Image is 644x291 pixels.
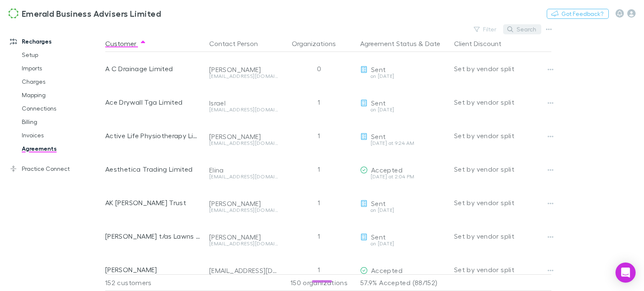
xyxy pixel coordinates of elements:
[281,119,357,152] div: 1
[13,115,110,129] a: Billing
[209,166,278,174] div: Elina
[13,88,110,102] a: Mapping
[425,35,440,52] button: Date
[371,233,386,241] span: Sent
[454,253,551,286] div: Set by vendor split
[547,9,609,19] button: Got Feedback?
[209,141,278,146] div: [EMAIL_ADDRESS][DOMAIN_NAME]
[371,266,402,274] span: Accepted
[281,85,357,119] div: 1
[281,219,357,253] div: 1
[13,102,110,115] a: Connections
[454,186,551,219] div: Set by vendor split
[503,24,541,34] button: Search
[209,233,278,241] div: [PERSON_NAME]
[360,35,447,52] div: &
[454,219,551,253] div: Set by vendor split
[371,166,402,174] span: Accepted
[292,35,346,52] button: Organizations
[2,35,110,48] a: Recharges
[360,275,447,291] p: 57.9% Accepted (88/152)
[360,141,447,146] div: [DATE] at 9:24 AM
[281,274,357,291] div: 150 organizations
[105,253,203,286] div: [PERSON_NAME]
[360,74,447,79] div: on [DATE]
[209,99,278,107] div: Israel
[105,35,146,52] button: Customer
[209,266,278,275] div: [EMAIL_ADDRESS][DOMAIN_NAME]
[454,85,551,119] div: Set by vendor split
[105,219,203,253] div: [PERSON_NAME] t/as Lawns 4 U
[8,8,18,18] img: Emerald Business Advisers Limited's Logo
[281,253,357,286] div: 1
[209,74,278,79] div: [EMAIL_ADDRESS][DOMAIN_NAME]
[105,119,203,152] div: Active Life Physiotherapy Limited
[360,35,417,52] button: Agreement Status
[360,208,447,213] div: on [DATE]
[360,107,447,112] div: on [DATE]
[105,274,206,291] div: 152 customers
[209,35,268,52] button: Contact Person
[105,152,203,186] div: Aesthetica Trading Limited
[105,85,203,119] div: Ace Drywall Tga Limited
[3,3,166,23] a: Emerald Business Advisers Limited
[105,52,203,85] div: A C Drainage Limited
[209,132,278,141] div: [PERSON_NAME]
[360,174,447,179] div: [DATE] at 2:04 PM
[360,241,447,246] div: on [DATE]
[13,62,110,75] a: Imports
[105,186,203,219] div: AK [PERSON_NAME] Trust
[454,152,551,186] div: Set by vendor split
[13,75,110,88] a: Charges
[371,132,386,140] span: Sent
[209,65,278,74] div: [PERSON_NAME]
[470,24,501,34] button: Filter
[13,142,110,155] a: Agreements
[2,162,110,175] a: Practice Connect
[209,199,278,208] div: [PERSON_NAME]
[22,8,161,18] h3: Emerald Business Advisers Limited
[454,52,551,85] div: Set by vendor split
[281,152,357,186] div: 1
[209,174,278,179] div: [EMAIL_ADDRESS][DOMAIN_NAME]
[209,241,278,246] div: [EMAIL_ADDRESS][DOMAIN_NAME]
[454,35,512,52] button: Client Discount
[371,65,386,73] span: Sent
[371,199,386,207] span: Sent
[371,99,386,107] span: Sent
[13,129,110,142] a: Invoices
[13,48,110,62] a: Setup
[615,263,636,283] div: Open Intercom Messenger
[209,107,278,112] div: [EMAIL_ADDRESS][DOMAIN_NAME]
[281,186,357,219] div: 1
[281,52,357,85] div: 0
[454,119,551,152] div: Set by vendor split
[209,208,278,213] div: [EMAIL_ADDRESS][DOMAIN_NAME]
